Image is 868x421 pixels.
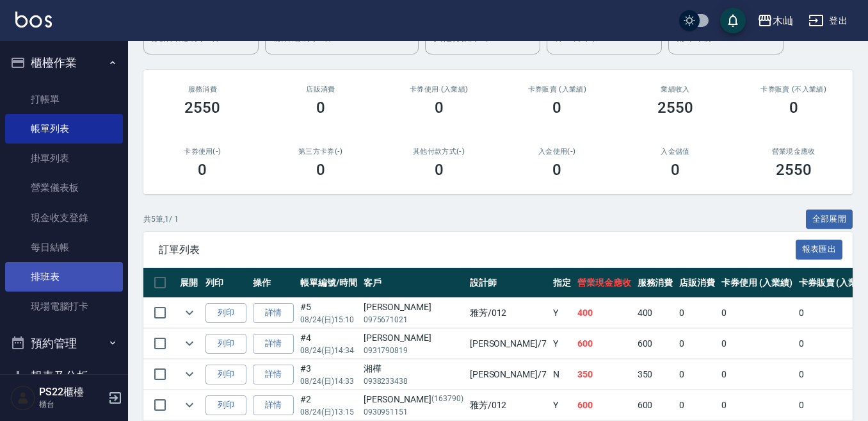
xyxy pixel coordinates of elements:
[250,268,297,298] th: 操作
[205,334,246,354] button: 列印
[277,147,365,156] h2: 第三方卡券(-)
[467,390,550,420] td: 雅芳 /012
[205,303,246,323] button: 列印
[364,345,463,356] p: 0931790819
[253,395,294,415] a: 詳情
[364,376,463,387] p: 0938233438
[184,99,220,117] h3: 2550
[752,8,798,34] button: 木屾
[574,329,634,359] td: 600
[180,303,199,322] button: expand row
[632,147,719,156] h2: 入金儲值
[5,262,123,292] a: 排班表
[5,85,123,114] a: 打帳單
[467,298,550,328] td: 雅芳 /012
[550,359,574,390] td: N
[277,85,365,94] h2: 店販消費
[634,298,677,328] td: 400
[364,331,463,345] div: [PERSON_NAME]
[159,85,246,94] h3: 服務消費
[435,161,444,179] h3: 0
[718,298,796,328] td: 0
[202,268,250,298] th: 列印
[39,386,104,399] h5: PS22櫃檯
[5,46,123,79] button: 櫃檯作業
[720,8,746,33] button: save
[5,114,123,144] a: 帳單列表
[253,334,294,354] a: 詳情
[300,376,357,387] p: 08/24 (日) 14:33
[198,161,207,179] h3: 0
[550,298,574,328] td: Y
[360,268,467,298] th: 客戶
[180,395,199,415] button: expand row
[159,244,796,256] span: 訂單列表
[395,147,483,156] h2: 其他付款方式(-)
[364,314,463,326] p: 0975671021
[5,327,123,360] button: 預約管理
[180,334,199,353] button: expand row
[718,359,796,390] td: 0
[5,359,123,393] button: 報表及分析
[5,144,123,173] a: 掛單列表
[550,268,574,298] th: 指定
[718,390,796,420] td: 0
[143,213,179,225] p: 共 5 筆, 1 / 1
[39,399,104,410] p: 櫃台
[776,161,812,179] h3: 2550
[671,161,680,179] h3: 0
[435,99,444,117] h3: 0
[467,359,550,390] td: [PERSON_NAME] /7
[10,385,36,411] img: Person
[796,240,843,260] button: 報表匯出
[513,147,601,156] h2: 入金使用(-)
[364,301,463,314] div: [PERSON_NAME]
[364,393,463,406] div: [PERSON_NAME]
[316,161,325,179] h3: 0
[513,85,601,94] h2: 卡券販賣 (入業績)
[676,268,718,298] th: 店販消費
[177,268,202,298] th: 展開
[395,85,483,94] h2: 卡券使用 (入業績)
[297,298,360,328] td: #5
[550,329,574,359] td: Y
[205,365,246,384] button: 列印
[5,233,123,262] a: 每日結帳
[676,298,718,328] td: 0
[750,147,837,156] h2: 營業現金應收
[364,362,463,376] div: 湘樺
[5,292,123,321] a: 現場電腦打卡
[297,329,360,359] td: #4
[789,99,798,117] h3: 0
[676,359,718,390] td: 0
[205,395,246,415] button: 列印
[657,99,693,117] h3: 2550
[297,390,360,420] td: #2
[253,303,294,323] a: 詳情
[467,268,550,298] th: 設計師
[796,243,843,255] a: 報表匯出
[253,365,294,384] a: 詳情
[15,12,52,28] img: Logo
[634,268,677,298] th: 服務消費
[552,161,561,179] h3: 0
[676,390,718,420] td: 0
[364,406,463,418] p: 0930951151
[552,99,561,117] h3: 0
[297,268,360,298] th: 帳單編號/時間
[316,99,325,117] h3: 0
[550,390,574,420] td: Y
[297,359,360,390] td: #3
[180,365,199,384] button: expand row
[632,85,719,94] h2: 業績收入
[773,13,793,29] div: 木屾
[159,147,246,156] h2: 卡券使用(-)
[750,85,837,94] h2: 卡券販賣 (不入業績)
[467,329,550,359] td: [PERSON_NAME] /7
[574,298,634,328] td: 400
[300,314,357,326] p: 08/24 (日) 15:10
[634,359,677,390] td: 350
[806,210,853,229] button: 全部展開
[574,268,634,298] th: 營業現金應收
[5,203,123,233] a: 現金收支登錄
